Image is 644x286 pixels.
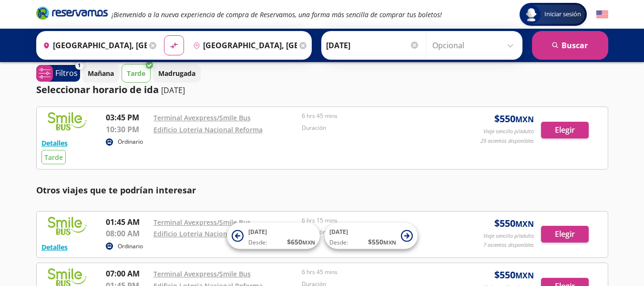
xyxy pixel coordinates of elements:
[329,228,348,236] span: [DATE]
[39,33,147,57] input: Buscar Origen
[41,112,94,131] img: RESERVAMOS
[106,112,149,123] p: 03:45 PM
[36,6,108,20] i: Brand Logo
[153,125,263,134] a: Edificio Loteria Nacional Reforma
[127,68,145,78] p: Tarde
[55,67,78,79] p: Filtros
[541,122,589,138] button: Elegir
[494,216,534,231] span: $ 550
[326,33,419,57] input: Elegir Fecha
[118,242,143,251] p: Ordinario
[36,83,159,97] p: Seleccionar horario de ida
[325,223,418,249] button: [DATE]Desde:$550MXN
[248,238,267,247] span: Desde:
[494,268,534,282] span: $ 550
[483,241,534,249] p: 7 asientos disponibles
[483,232,534,240] p: Viaje sencillo p/adulto
[287,237,315,247] span: $ 650
[122,64,151,83] button: Tarde
[515,270,534,281] small: MXN
[88,68,114,78] p: Mañana
[302,112,446,120] p: 6 hrs 45 mins
[368,237,396,247] span: $ 550
[153,218,251,227] a: Terminal Avexpress/Smile Bus
[302,124,446,132] p: Duración
[41,242,68,252] button: Detalles
[106,124,149,135] p: 10:30 PM
[41,138,68,148] button: Detalles
[153,229,263,238] a: Edificio Loteria Nacional Reforma
[78,62,81,70] span: 1
[106,228,149,239] p: 08:00 AM
[432,33,518,57] input: Opcional
[329,238,348,247] span: Desde:
[480,137,534,145] p: 29 asientos disponibles
[106,268,149,279] p: 07:00 AM
[36,184,608,197] p: Otros viajes que te podrían interesar
[483,127,534,136] p: Viaje sencillo p/adulto
[515,219,534,229] small: MXN
[153,269,251,278] a: Terminal Avexpress/Smile Bus
[302,216,446,225] p: 6 hrs 15 mins
[248,228,267,236] span: [DATE]
[36,65,80,82] button: 1Filtros
[227,223,320,249] button: [DATE]Desde:$650MXN
[383,239,396,246] small: MXN
[158,68,195,78] p: Madrugada
[153,64,201,83] button: Madrugada
[161,85,185,96] p: [DATE]
[82,64,119,83] button: Mañana
[189,33,297,57] input: Buscar Destino
[494,112,534,126] span: $ 550
[106,216,149,228] p: 01:45 AM
[532,31,608,60] button: Buscar
[153,113,251,122] a: Terminal Avexpress/Smile Bus
[118,138,143,146] p: Ordinario
[36,6,108,23] a: Brand Logo
[541,226,589,243] button: Elegir
[515,114,534,125] small: MXN
[112,10,442,19] em: ¡Bienvenido a la nueva experiencia de compra de Reservamos, una forma más sencilla de comprar tus...
[44,153,63,162] span: Tarde
[302,268,446,276] p: 6 hrs 45 mins
[596,9,608,21] button: English
[302,239,315,246] small: MXN
[41,216,94,235] img: RESERVAMOS
[541,10,585,19] span: Iniciar sesión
